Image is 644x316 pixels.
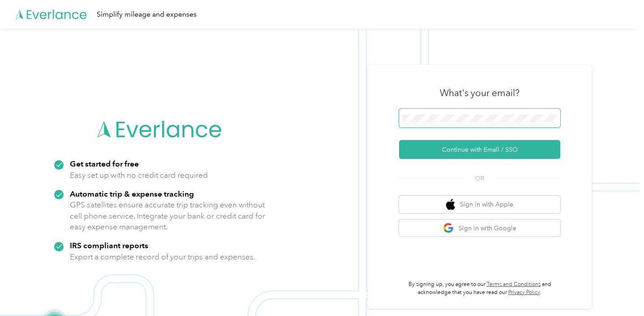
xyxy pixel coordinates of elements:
[70,159,139,168] strong: Get started for free
[70,170,208,181] p: Easy set up with no credit card required
[399,219,560,237] button: google logoSign in with Google
[70,251,255,263] p: Export a complete record of your trips and expenses.
[487,281,541,288] a: Terms and Conditions
[508,289,540,296] a: Privacy Policy
[70,189,194,198] strong: Automatic trip & expense tracking
[399,196,560,213] button: apple logoSign in with Apple
[443,223,454,234] img: google logo
[70,241,148,250] strong: IRS compliant reports
[97,9,197,20] div: Simplify mileage and expenses
[440,87,519,99] h3: What's your email?
[464,174,495,183] span: OR
[399,140,560,159] button: Continue with Email / SSO
[70,199,266,233] p: GPS satellites ensure accurate trip tracking even without cell phone service. Integrate your bank...
[446,199,455,210] img: apple logo
[399,281,560,296] p: By signing up, you agree to our and acknowledge that you have read our .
